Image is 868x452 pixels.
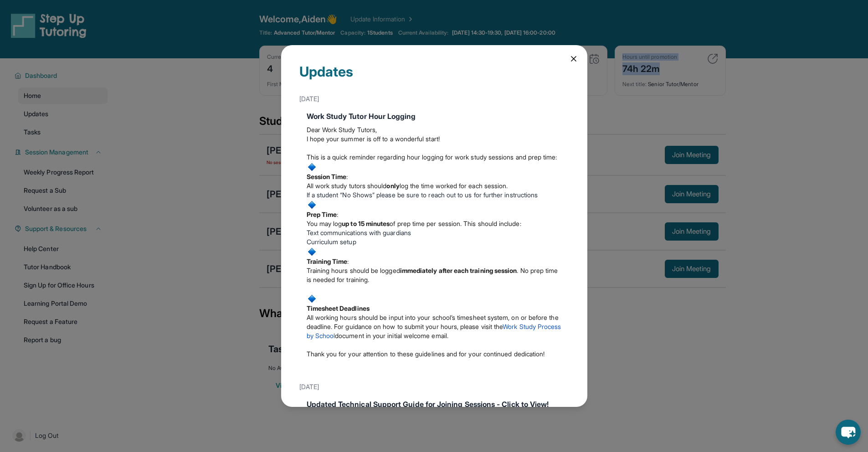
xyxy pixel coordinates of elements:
strong: Training Time [307,257,348,265]
span: log the time worked for each session. [400,182,508,190]
span: of prep time per session. This should include: [390,220,521,227]
strong: immediately after each training session [400,267,517,274]
span: I hope your summer is off to a wonderful start! [307,135,440,143]
span: : [347,257,349,265]
span: Text communications with guardians [307,229,411,236]
div: [DATE] [299,379,569,395]
span: document in your initial welcome email. [335,332,448,339]
div: [DATE] [299,91,569,107]
strong: up to 15 minutes [342,220,390,227]
span: You may log [307,220,342,227]
strong: Session Time [307,173,347,180]
span: Training hours should be logged [307,267,400,274]
img: :small_blue_diamond: [307,162,317,172]
span: : [346,173,348,180]
strong: only [386,182,399,190]
img: :small_blue_diamond: [307,293,317,304]
img: :small_blue_diamond: [307,247,317,257]
img: :small_blue_diamond: [307,200,317,210]
span: Thank you for your attention to these guidelines and for your continued dedication! [307,350,545,358]
span: This is a quick reminder regarding hour logging for work study sessions and prep time: [307,153,557,161]
div: Work Study Tutor Hour Logging [307,111,562,122]
strong: Prep Time [307,211,337,218]
div: Updated Technical Support Guide for Joining Sessions - Click to View! [307,399,562,410]
span: All work study tutors should [307,182,387,190]
span: : [337,211,338,218]
span: All working hours should be input into your school’s timesheet system, on or before the deadline.... [307,313,559,330]
div: Updates [299,63,569,91]
span: Curriculum setup [307,238,356,246]
span: Dear Work Study Tutors, [307,126,377,134]
span: If a student “No Shows” please be sure to reach out to us for further instructions [307,191,538,199]
button: chat-button [836,420,861,445]
strong: Timesheet Deadlines [307,304,370,312]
